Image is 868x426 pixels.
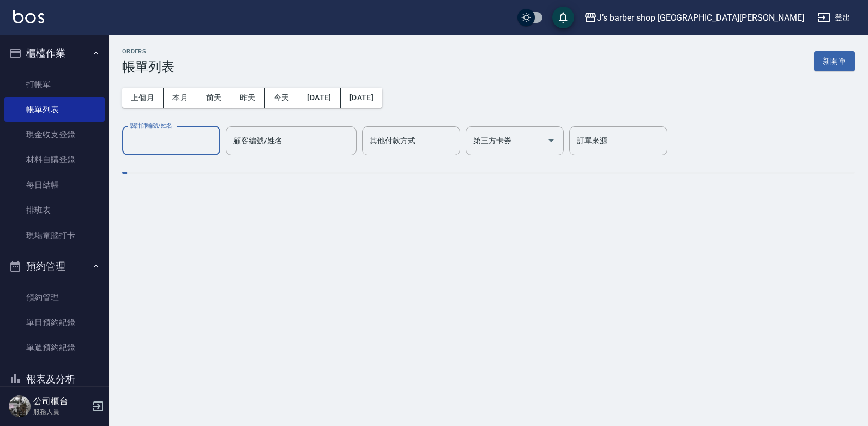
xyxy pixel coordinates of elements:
a: 單週預約紀錄 [4,335,105,360]
p: 服務人員 [33,407,89,417]
a: 新開單 [814,56,855,66]
a: 帳單列表 [4,97,105,122]
label: 設計師編號/姓名 [130,121,172,130]
h3: 帳單列表 [122,59,174,75]
button: 前天 [197,88,231,108]
button: [DATE] [341,88,382,108]
button: Open [542,132,560,149]
button: 本月 [164,88,197,108]
img: Logo [13,10,44,23]
a: 現場電腦打卡 [4,223,105,248]
button: 昨天 [231,88,265,108]
button: 登出 [813,8,855,28]
a: 材料自購登錄 [4,147,105,172]
button: 報表及分析 [4,365,105,393]
button: 今天 [265,88,299,108]
a: 預約管理 [4,285,105,310]
h5: 公司櫃台 [33,396,89,407]
div: J’s barber shop [GEOGRAPHIC_DATA][PERSON_NAME] [597,11,804,25]
a: 打帳單 [4,72,105,97]
img: Person [9,395,31,417]
button: J’s barber shop [GEOGRAPHIC_DATA][PERSON_NAME] [580,7,809,29]
button: 上個月 [122,88,164,108]
a: 單日預約紀錄 [4,310,105,335]
button: 新開單 [814,51,855,71]
h2: ORDERS [122,48,174,55]
button: 預約管理 [4,252,105,281]
a: 排班表 [4,198,105,223]
button: 櫃檯作業 [4,39,105,68]
a: 現金收支登錄 [4,122,105,147]
button: save [552,7,574,28]
button: [DATE] [298,88,340,108]
a: 每日結帳 [4,173,105,198]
